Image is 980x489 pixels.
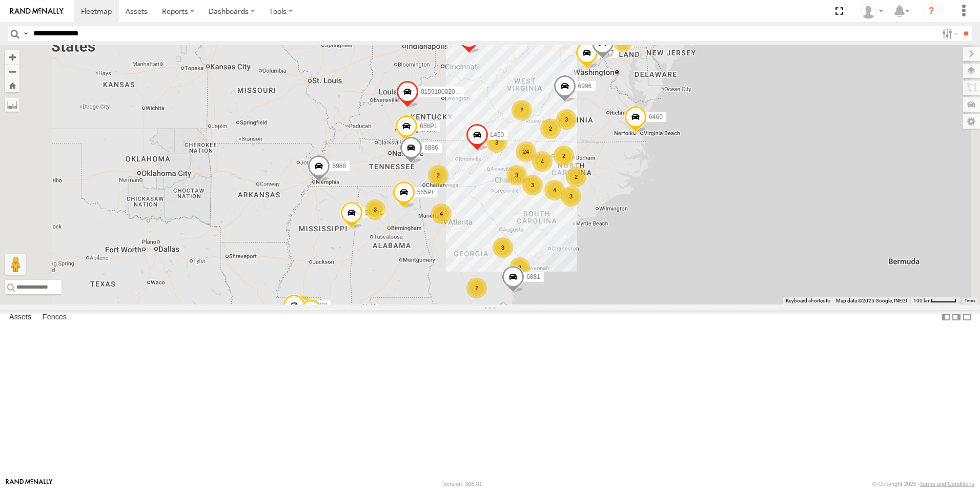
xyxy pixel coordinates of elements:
[786,297,830,304] button: Keyboard shortcuts
[417,189,435,196] span: 565PL
[443,481,482,487] div: Version: 308.01
[566,167,586,187] div: 2
[938,26,960,41] label: Search Filter Options
[561,186,581,207] div: 3
[5,64,19,78] button: Zoom out
[308,302,328,310] span: 269001
[486,132,507,153] div: 3
[540,118,561,139] div: 2
[556,109,577,130] div: 3
[421,88,472,95] span: 015910002015777
[431,203,452,224] div: 4
[913,298,931,303] span: 100 km
[578,83,592,90] span: 6996
[962,310,972,325] label: Hide Summary Table
[5,97,19,112] label: Measure
[509,257,530,278] div: 2
[857,4,887,19] div: Randy Hawn
[22,26,30,41] label: Search Query
[5,50,19,64] button: Zoom in
[5,78,19,92] button: Zoom Home
[544,180,565,200] div: 4
[365,199,385,220] div: 3
[554,146,574,166] div: 2
[5,254,26,275] button: Drag Pegman onto the map to open Street View
[649,113,663,120] span: 6460
[512,100,532,120] div: 2
[951,310,962,325] label: Dock Summary Table to the Right
[910,297,959,304] button: Map Scale: 100 km per 46 pixels
[963,114,980,129] label: Map Settings
[872,481,974,487] div: © Copyright 2025 -
[428,165,448,186] div: 2
[493,237,513,258] div: 3
[516,141,536,162] div: 24
[6,479,53,489] a: Visit our Website
[836,298,907,303] span: Map data ©2025 Google, INEGI
[466,278,487,298] div: 7
[506,165,527,186] div: 3
[965,299,975,303] a: Terms (opens in new tab)
[491,131,504,138] span: L450
[420,123,438,130] span: 686PL
[332,162,346,170] span: 6988
[941,310,951,325] label: Dock Summary Table to the Left
[522,175,543,195] div: 3
[532,151,553,172] div: 4
[424,144,438,151] span: 6886
[923,3,940,19] i: ?
[4,310,36,324] label: Assets
[526,273,540,280] span: 6881
[37,310,72,324] label: Fences
[920,481,974,487] a: Terms and Conditions
[10,8,64,15] img: rand-logo.svg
